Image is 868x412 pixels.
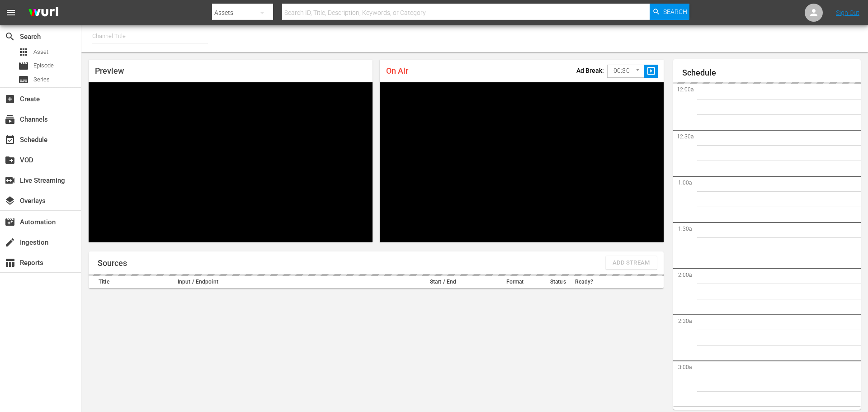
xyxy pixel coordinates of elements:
[5,217,15,227] span: Automation
[486,276,543,289] th: Format
[5,114,15,125] span: Channels
[544,276,573,289] th: Status
[663,4,687,20] span: Search
[18,61,29,71] span: Episode
[18,74,29,85] span: Series
[5,237,15,248] span: Ingestion
[175,276,400,289] th: Input / Endpoint
[5,175,15,186] span: Live Streaming
[386,66,408,76] span: On Air
[572,276,601,289] th: Ready?
[22,2,65,24] img: ans4CAIJ8jUAAAAAAAAAAAAAAAAAAAAAAAAgQb4GAAAAAAAAAAAAAAAAAAAAAAAAJMjXAAAAAAAAAAAAAAAAAAAAAAAAgAT5G...
[5,31,15,42] span: Search
[646,66,656,76] span: slideshow_sharp
[33,61,54,70] span: Episode
[400,276,486,289] th: Start / End
[836,9,859,16] a: Sign Out
[18,47,29,57] span: Asset
[5,155,15,166] span: VOD
[5,134,15,145] span: Schedule
[682,68,861,77] h1: Schedule
[98,259,127,268] h1: Sources
[576,67,604,74] p: Ad Break:
[5,7,16,18] span: menu
[607,62,644,80] div: 00:30
[33,47,48,57] span: Asset
[5,94,15,104] span: Create
[33,75,50,84] span: Series
[650,4,689,20] button: Search
[89,276,175,289] th: Title
[5,257,15,268] span: Reports
[95,66,124,76] span: Preview
[89,82,373,242] div: Video Player
[5,195,15,206] span: Overlays
[380,82,664,242] div: Video Player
